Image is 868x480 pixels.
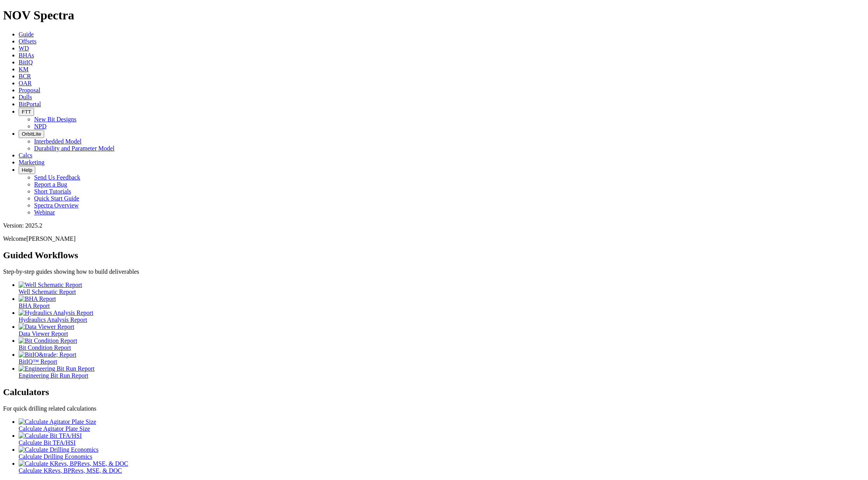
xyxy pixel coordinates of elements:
[19,372,88,379] span: Engineering Bit Run Report
[19,418,96,425] img: Calculate Agitator Plate Size
[34,202,79,209] a: Spectra Overview
[34,145,115,152] a: Durability and Parameter Model
[19,432,865,446] a: Calculate Bit TFA/HSI Calculate Bit TFA/HSI
[19,460,865,474] a: Calculate KRevs, BPRevs, MSE, & DOC Calculate KRevs, BPRevs, MSE, & DOC
[3,405,865,412] p: For quick drilling related calculations
[19,130,44,138] button: OrbitLite
[19,73,31,79] a: BCR
[19,281,865,295] a: Well Schematic Report Well Schematic Report
[3,268,865,275] p: Step-by-step guides showing how to build deliverables
[19,446,865,460] a: Calculate Drilling Economics Calculate Drilling Economics
[19,152,33,159] a: Calcs
[19,432,82,439] img: Calculate Bit TFA/HSI
[19,295,865,309] a: BHA Report BHA Report
[3,222,865,229] div: Version: 2025.2
[22,131,41,137] span: OrbitLite
[19,309,865,323] a: Hydraulics Analysis Report Hydraulics Analysis Report
[3,387,865,397] h2: Calculators
[19,316,87,323] span: Hydraulics Analysis Report
[19,101,41,107] a: BitPortal
[22,167,32,173] span: Help
[19,87,40,93] a: Proposal
[26,235,76,242] span: [PERSON_NAME]
[19,288,76,295] span: Well Schematic Report
[19,323,74,330] img: Data Viewer Report
[19,159,45,166] a: Marketing
[34,181,67,188] a: Report a Bug
[3,8,865,22] h1: NOV Spectra
[34,116,76,123] a: New Bit Designs
[19,460,128,467] img: Calculate KRevs, BPRevs, MSE, & DOC
[34,123,46,129] a: NPD
[19,365,865,379] a: Engineering Bit Run Report Engineering Bit Run Report
[19,358,57,365] span: BitIQ™ Report
[3,250,865,261] h2: Guided Workflows
[19,418,865,432] a: Calculate Agitator Plate Size Calculate Agitator Plate Size
[19,351,76,358] img: BitIQ&trade; Report
[34,209,55,216] a: Webinar
[19,59,33,66] a: BitIQ
[19,52,34,59] a: BHAs
[19,337,865,351] a: Bit Condition Report Bit Condition Report
[19,351,865,365] a: BitIQ&trade; Report BitIQ™ Report
[19,309,93,316] img: Hydraulics Analysis Report
[19,281,82,288] img: Well Schematic Report
[19,108,34,116] button: FTT
[19,94,32,100] a: Dulls
[19,344,71,351] span: Bit Condition Report
[19,323,865,337] a: Data Viewer Report Data Viewer Report
[19,80,32,86] a: OAR
[34,188,71,195] a: Short Tutorials
[19,295,56,302] img: BHA Report
[34,174,80,181] a: Send Us Feedback
[19,302,50,309] span: BHA Report
[34,195,79,202] a: Quick Start Guide
[19,45,29,52] a: WD
[19,337,77,344] img: Bit Condition Report
[19,31,34,38] a: Guide
[22,109,31,115] span: FTT
[19,446,98,453] img: Calculate Drilling Economics
[3,235,865,242] p: Welcome
[34,138,81,145] a: Interbedded Model
[19,365,95,372] img: Engineering Bit Run Report
[19,166,35,174] button: Help
[19,330,68,337] span: Data Viewer Report
[19,66,29,73] a: KM
[19,38,36,45] a: Offsets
